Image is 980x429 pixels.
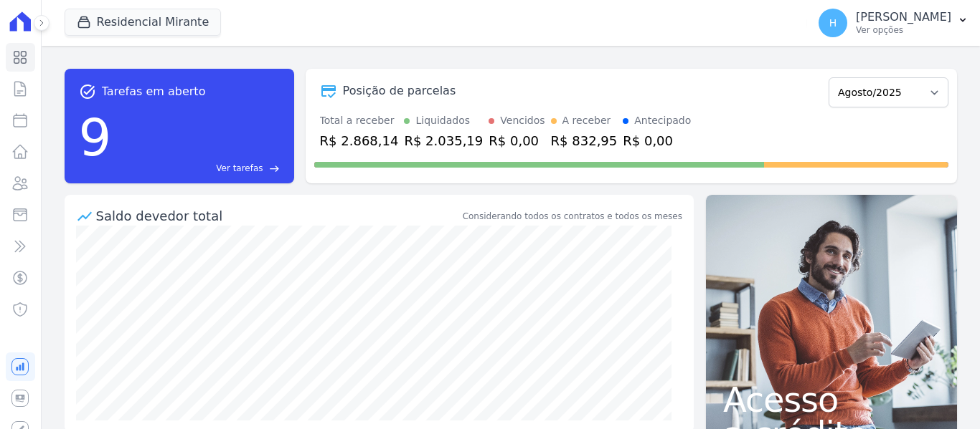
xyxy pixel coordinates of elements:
[65,9,222,36] button: Residencial Mirante
[404,131,483,150] div: R$ 2.035,19
[79,100,112,175] div: 9
[117,162,279,175] a: Ver tarefas east
[489,131,545,150] div: R$ 0,00
[269,163,280,174] span: east
[320,113,399,128] div: Total a receber
[463,210,682,223] div: Considerando todos os contratos e todos os meses
[102,83,206,100] span: Tarefas em aberto
[216,162,263,175] span: Ver tarefas
[856,24,951,36] p: Ver opções
[829,18,837,28] span: H
[562,113,611,128] div: A receber
[320,131,399,150] div: R$ 2.868,14
[807,3,980,43] button: H [PERSON_NAME] Ver opções
[343,82,456,100] div: Posição de parcelas
[623,131,691,150] div: R$ 0,00
[856,10,951,24] p: [PERSON_NAME]
[634,113,691,128] div: Antecipado
[500,113,545,128] div: Vencidos
[96,206,460,226] div: Saldo devedor total
[415,113,470,128] div: Liquidados
[723,382,940,417] span: Acesso
[551,131,618,150] div: R$ 832,95
[79,83,96,100] span: task_alt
